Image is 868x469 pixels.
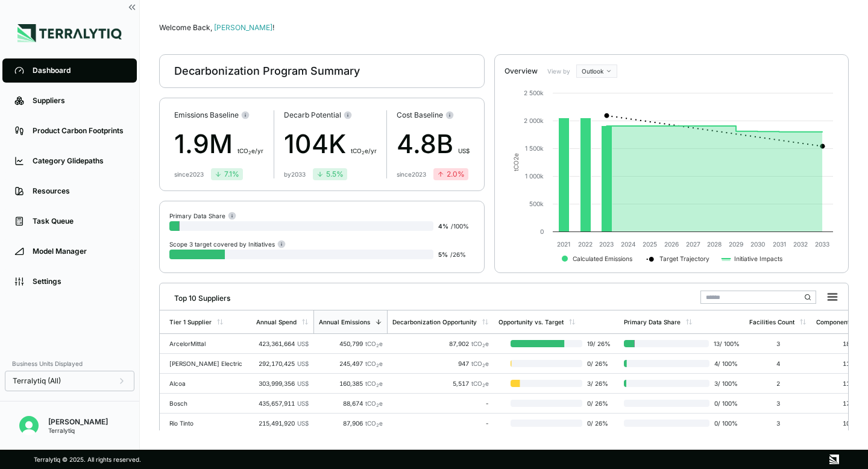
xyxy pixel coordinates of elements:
[17,24,122,42] img: Logo
[547,68,571,75] label: View by
[33,66,125,75] div: Dashboard
[318,360,383,367] div: 245,497
[256,380,309,387] div: 303,999,356
[318,380,383,387] div: 160,385
[525,172,544,180] text: 1 000k
[174,110,263,120] div: Emissions Baseline
[169,420,247,427] div: Rio Tinto
[33,247,125,256] div: Model Manager
[397,171,426,178] div: since 2023
[365,360,383,367] span: tCO e
[256,420,309,427] div: 215,491,920
[174,171,204,178] div: since 2023
[392,420,489,427] div: -
[482,383,485,388] sub: 2
[599,241,614,248] text: 2023
[450,251,466,258] span: / 26 %
[159,23,849,33] div: Welcome Back,
[256,360,309,367] div: 292,170,425
[397,125,470,163] div: 4.8B
[33,96,125,105] div: Suppliers
[438,222,448,230] span: 4 %
[19,416,39,435] img: Riley Dean
[498,318,564,326] div: Opportunity vs. Target
[316,169,344,179] div: 5.5 %
[14,411,43,440] button: Open user button
[512,153,520,171] text: tCO e
[392,340,489,347] div: 87,902
[707,241,722,248] text: 2028
[169,400,247,407] div: Bosch
[582,340,614,347] span: 19 / 26 %
[33,216,125,226] div: Task Queue
[318,340,383,347] div: 450,799
[376,383,379,388] sub: 2
[33,126,125,136] div: Product Carbon Footprints
[749,340,807,347] div: 3
[482,363,485,368] sub: 2
[573,255,632,262] text: Calculated Emissions
[318,400,383,407] div: 88,674
[686,241,700,248] text: 2027
[557,241,570,248] text: 2021
[458,147,470,154] span: US$
[365,400,383,407] span: tCO e
[471,380,489,387] span: tCO e
[215,169,239,179] div: 7.1 %
[165,289,230,303] div: Top 10 Suppliers
[392,318,477,326] div: Decarbonization Opportunity
[284,171,306,178] div: by 2033
[397,110,470,120] div: Cost Baseline
[815,241,829,248] text: 2033
[524,89,544,96] text: 2 500k
[284,125,377,163] div: 104K
[169,318,212,326] div: Tier 1 Supplier
[297,420,309,427] span: US$
[169,239,286,248] div: Scope 3 target covered by Initiatives
[749,360,807,367] div: 4
[351,147,377,154] span: t CO e/yr
[362,150,365,156] sub: 2
[214,23,274,32] span: [PERSON_NAME]
[621,241,636,248] text: 2024
[525,145,544,152] text: 1 500k
[48,427,108,434] div: Terralytiq
[576,65,617,78] button: Outlook
[33,186,125,196] div: Resources
[643,241,657,248] text: 2025
[297,360,309,367] span: US$
[13,376,61,386] span: Terralytiq (All)
[438,251,448,258] span: 5 %
[529,200,544,207] text: 500k
[174,125,263,163] div: 1.9M
[365,380,383,387] span: tCO e
[174,64,360,78] div: Decarbonization Program Summary
[297,400,309,407] span: US$
[169,360,247,367] div: [PERSON_NAME] Electric
[749,420,807,427] div: 3
[33,156,125,166] div: Category Glidepaths
[365,420,383,427] span: tCO e
[734,255,782,263] text: Initiative Impacts
[709,400,740,407] span: 0 / 100 %
[749,400,807,407] div: 3
[749,318,794,326] div: Facilities Count
[319,318,370,326] div: Annual Emissions
[272,23,274,32] span: !
[709,340,740,347] span: 13 / 100 %
[482,343,485,348] sub: 2
[512,157,520,160] tspan: 2
[48,417,108,427] div: [PERSON_NAME]
[578,241,593,248] text: 2022
[709,380,740,387] span: 3 / 100 %
[729,241,743,248] text: 2029
[471,340,489,347] span: tCO e
[297,340,309,347] span: US$
[376,403,379,408] sub: 2
[297,380,309,387] span: US$
[664,241,679,248] text: 2026
[169,211,236,220] div: Primary Data Share
[392,380,489,387] div: 5,517
[376,423,379,428] sub: 2
[237,147,263,154] span: t CO e/yr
